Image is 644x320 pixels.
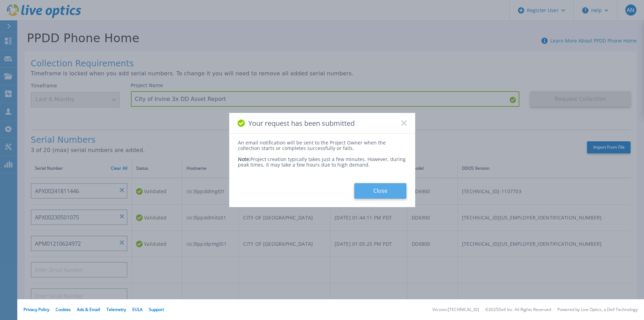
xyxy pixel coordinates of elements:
span: Note: [238,156,250,162]
a: Support [149,307,164,312]
a: Cookies [56,307,71,312]
li: Version: [TECHNICAL_ID] [432,308,479,312]
a: EULA [132,307,143,312]
a: Telemetry [106,307,126,312]
div: Project creation typically takes just a few minutes. However, during peak times, it may take a fe... [238,151,406,168]
a: Privacy Policy [23,307,49,312]
span: Your request has been submitted [248,119,355,127]
button: Close [354,183,406,199]
div: An email notification will be sent to the Project Owner when the collection starts or completes s... [238,140,406,151]
li: © 2025 Dell Inc. All Rights Reserved [485,308,551,312]
a: Ads & Email [77,307,100,312]
li: Powered by Live Optics, a Dell Technology [557,308,638,312]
